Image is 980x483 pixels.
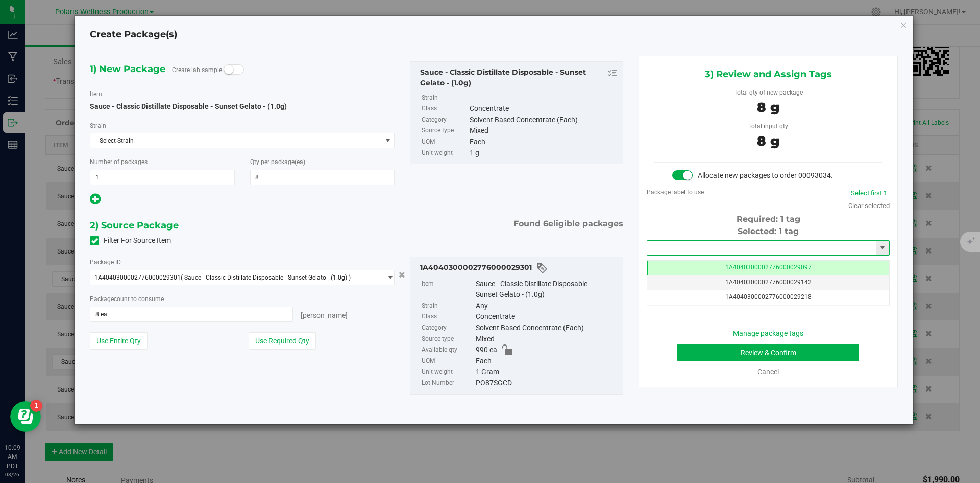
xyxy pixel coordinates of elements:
span: Number of packages [90,158,148,166]
span: 1A4040300002776000029142 [725,279,812,286]
label: Category [422,323,474,334]
div: Mixed [476,334,618,345]
label: UOM [422,356,474,367]
div: Each [476,356,618,367]
button: Use Required Qty [249,332,316,350]
label: Strain [90,121,106,130]
span: Selected: 1 tag [738,226,799,236]
input: 8 [251,170,395,185]
span: select [381,133,394,148]
span: ( Sauce - Classic Distillate Disposable - Sunset Gelato - (1.0g) ) [181,274,351,281]
label: Unit weight [422,366,474,378]
label: Strain [422,93,468,104]
span: Qty per package [250,158,305,166]
span: select [876,241,889,255]
span: Package ID [90,259,121,266]
span: Package to consume [90,295,164,303]
label: UOM [422,136,468,148]
span: 2) Source Package [90,218,179,233]
span: Total input qty [748,123,788,130]
label: Category [422,114,468,126]
div: Solvent Based Concentrate (Each) [470,114,618,126]
div: Concentrate [476,311,618,323]
div: 1A4040300002776000029301 [420,262,618,274]
label: Item [90,89,102,99]
span: Found eligible packages [513,218,623,230]
span: Required: 1 tag [737,214,800,224]
h4: Create Package(s) [90,28,177,41]
label: Create lab sample [172,62,222,78]
input: Starting tag number [647,241,876,255]
span: Sauce - Classic Distillate Disposable - Sunset Gelato - (1.0g) [90,102,287,110]
button: Cancel button [396,267,408,282]
label: Class [422,103,468,114]
a: Cancel [757,367,779,376]
span: count [114,295,130,303]
div: 1 Gram [476,366,618,378]
span: 6 [543,219,548,228]
button: Review & Confirm [677,344,859,361]
label: Item [422,279,474,301]
label: Available qty [422,344,474,356]
label: Unit weight [422,148,468,159]
span: [PERSON_NAME] [301,311,348,319]
span: Add new output [90,197,101,205]
div: - [470,93,618,104]
span: 1A4040300002776000029218 [725,293,812,301]
span: Package label to use [647,189,704,196]
a: Clear selected [848,202,890,210]
span: (ea) [295,158,305,166]
span: 990 ea [476,344,497,356]
span: 8 g [757,99,779,116]
span: 1A4040300002776000029301 [94,274,181,281]
iframe: Resource center unread badge [30,400,42,412]
div: Any [476,301,618,312]
label: Source type [422,125,468,136]
span: 1A4040300002776000029097 [725,264,812,271]
label: Filter For Source Item [90,235,171,246]
span: Allocate new packages to order 00093034. [698,171,833,179]
iframe: Resource center [10,401,41,432]
div: Solvent Based Concentrate (Each) [476,323,618,334]
div: Sauce - Classic Distillate Disposable - Sunset Gelato - (1.0g) [420,67,618,88]
span: Total qty of new package [734,89,803,96]
span: Select Strain [90,133,381,148]
label: Class [422,311,474,323]
button: Use Entire Qty [90,332,148,350]
a: Select first 1 [851,189,887,197]
span: select [381,270,394,285]
span: 3) Review and Assign Tags [705,66,832,82]
span: 8 g [757,133,779,149]
div: Sauce - Classic Distillate Disposable - Sunset Gelato - (1.0g) [476,279,618,301]
label: Strain [422,301,474,312]
div: Each [470,136,618,148]
div: 1 g [470,148,618,159]
a: Manage package tags [733,329,803,337]
input: 8 ea [90,307,292,321]
span: 1) New Package [90,61,165,77]
label: Lot Number [422,378,474,389]
label: Source type [422,334,474,345]
input: 1 [90,170,234,185]
div: Concentrate [470,103,618,114]
div: Mixed [470,125,618,136]
div: PO87SGCD [476,378,618,389]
